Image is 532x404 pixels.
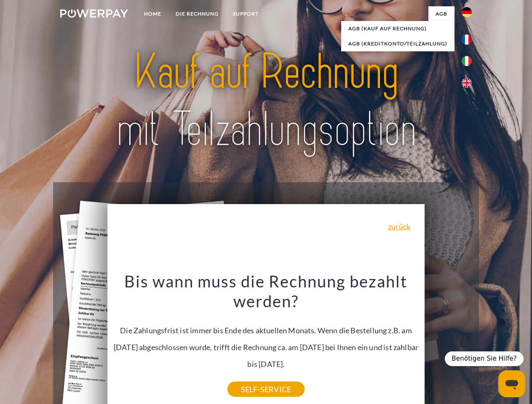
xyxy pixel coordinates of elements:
[341,36,454,51] a: AGB (Kreditkonto/Teilzahlung)
[168,6,226,21] a: DIE RECHNUNG
[462,35,472,45] img: fr
[60,9,128,18] img: logo-powerpay-white.svg
[341,21,454,36] a: AGB (Kauf auf Rechnung)
[388,223,410,230] a: zurück
[226,6,266,21] a: SUPPORT
[112,271,420,311] h3: Bis wann muss die Rechnung bezahlt werden?
[462,56,472,66] img: it
[462,78,472,88] img: en
[112,271,420,389] div: Die Zahlungsfrist ist immer bis Ende des aktuellen Monats. Wenn die Bestellung z.B. am [DATE] abg...
[445,351,524,366] div: Benötigen Sie Hilfe?
[428,6,454,21] a: agb
[137,6,168,21] a: Home
[227,382,305,397] a: SELF-SERVICE
[462,7,472,17] img: de
[80,40,452,161] img: title-powerpay_de.svg
[498,370,525,397] iframe: Schaltfläche zum Öffnen des Messaging-Fensters; Konversation läuft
